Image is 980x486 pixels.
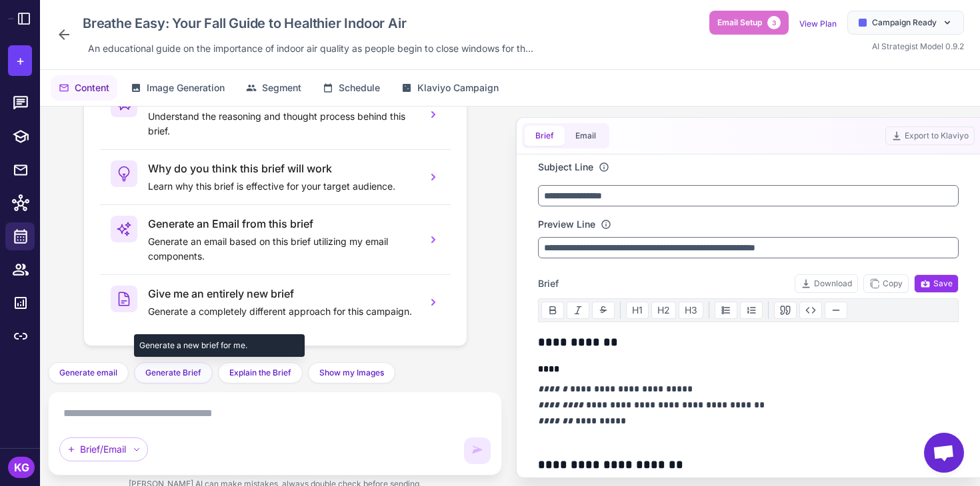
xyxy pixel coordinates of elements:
span: Generate Brief [145,367,201,379]
button: Explain the Brief [218,362,303,383]
button: Show my Images [308,362,395,383]
button: + [8,45,32,76]
p: Understand the reasoning and thought process behind this brief. [148,109,416,138]
button: Email [565,126,607,146]
div: Brief/Email [59,437,148,461]
button: H2 [651,302,676,319]
p: Generate a completely different approach for this campaign. [148,304,416,319]
button: Export to Klaviyo [885,126,975,145]
span: Klaviyo Campaign [417,81,499,95]
div: Click to edit description [83,39,539,59]
span: Schedule [339,81,380,95]
div: Open chat [924,433,964,473]
span: Show my Images [319,367,384,379]
div: KG [8,457,35,478]
span: AI Strategist Model 0.9.2 [872,41,964,51]
h3: Give me an entirely new brief [148,286,416,302]
button: Brief [525,126,565,146]
span: Brief [538,276,559,291]
span: Campaign Ready [872,17,937,29]
button: Generate Brief [134,362,213,383]
span: 3 [767,16,781,29]
h3: Why do you think this brief will work [148,160,416,176]
span: Generate email [59,367,117,379]
button: Save [914,274,959,293]
span: Content [75,81,109,95]
span: An educational guide on the importance of indoor air quality as people begin to close windows for... [88,41,533,56]
p: Learn why this brief is effective for your target audience. [148,179,416,194]
span: Email Setup [717,17,762,29]
button: Download [795,274,858,293]
span: Explain the Brief [229,367,291,379]
button: H3 [679,302,703,319]
span: Copy [869,278,903,290]
button: Generate email [48,362,129,383]
label: Subject Line [538,160,593,174]
button: Segment [238,75,309,101]
button: Image Generation [123,75,233,101]
label: Preview Line [538,217,595,232]
button: H1 [626,302,649,319]
span: + [16,51,25,71]
span: Image Generation [147,81,225,95]
h3: Generate an Email from this brief [148,216,416,232]
button: Email Setup3 [709,11,789,35]
span: Segment [262,81,301,95]
button: Klaviyo Campaign [393,75,507,101]
span: Save [920,278,953,290]
div: Click to edit campaign name [77,11,539,36]
button: Content [51,75,117,101]
p: Generate an email based on this brief utilizing my email components. [148,234,416,264]
button: Schedule [315,75,388,101]
button: Copy [863,274,909,293]
a: View Plan [799,19,837,29]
